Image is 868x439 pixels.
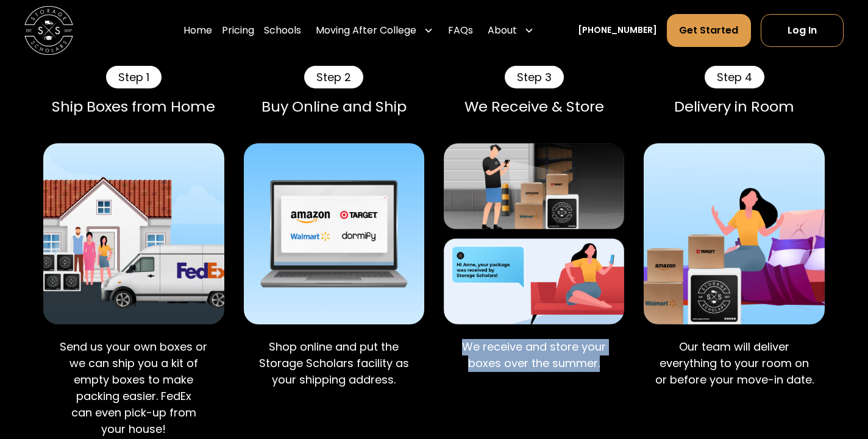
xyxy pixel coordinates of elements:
[483,13,539,48] div: About
[43,98,224,116] div: Ship Boxes from Home
[254,339,415,388] p: Shop online and put the Storage Scholars facility as your shipping address.
[311,13,438,48] div: Moving After College
[644,98,824,116] div: Delivery in Room
[488,23,517,38] div: About
[264,13,301,48] a: Schools
[505,66,564,89] div: Step 3
[106,66,162,89] div: Step 1
[24,6,73,55] img: Storage Scholars main logo
[244,98,424,116] div: Buy Online and Ship
[183,13,212,48] a: Home
[705,66,764,89] div: Step 4
[761,14,844,47] a: Log In
[444,98,624,116] div: We Receive & Store
[304,66,363,89] div: Step 2
[448,13,473,48] a: FAQs
[24,6,73,55] a: home
[316,23,416,38] div: Moving After College
[578,24,657,37] a: [PHONE_NUMBER]
[653,339,815,388] p: Our team will deliver everything to your room on or before your move-in date.
[222,13,254,48] a: Pricing
[667,14,752,47] a: Get Started
[53,339,215,438] p: Send us your own boxes or we can ship you a kit of empty boxes to make packing easier. FedEx can ...
[454,339,615,372] p: We receive and store your boxes over the summer.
